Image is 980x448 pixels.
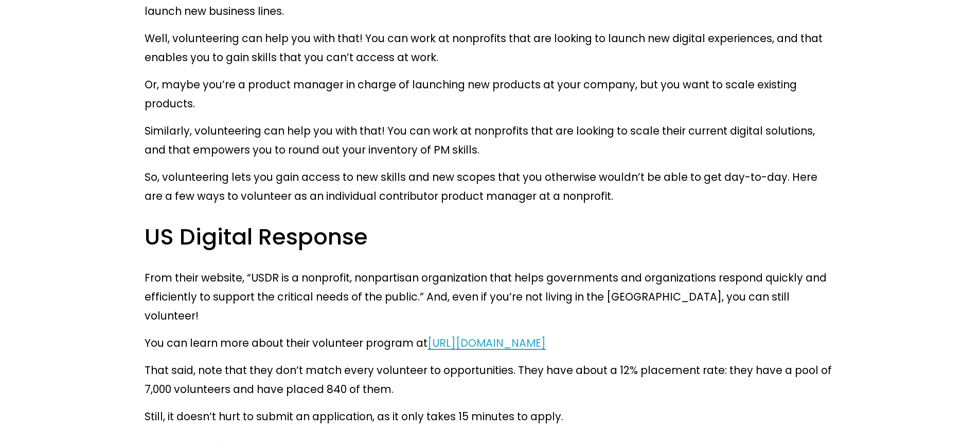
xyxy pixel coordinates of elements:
[427,335,546,350] a: [URL][DOMAIN_NAME]
[145,361,835,399] p: That said, note that they don’t match every volunteer to opportunities. They have about a 12% pla...
[145,29,835,67] p: Well, volunteering can help you with that! You can work at nonprofits that are looking to launch ...
[145,268,835,325] p: From their website, “​​USDR is a nonprofit, nonpartisan organization that helps governments and o...
[145,75,835,113] p: Or, maybe you’re a product manager in charge of launching new products at your company, but you w...
[145,167,835,206] p: So, volunteering lets you gain access to new skills and new scopes that you otherwise wouldn’t be...
[145,121,835,159] p: Similarly, volunteering can help you with that! You can work at nonprofits that are looking to sc...
[145,222,835,252] h3: US Digital Response
[145,333,835,352] p: You can learn more about their volunteer program at
[145,407,835,426] p: Still, it doesn’t hurt to submit an application, as it only takes 15 minutes to apply.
